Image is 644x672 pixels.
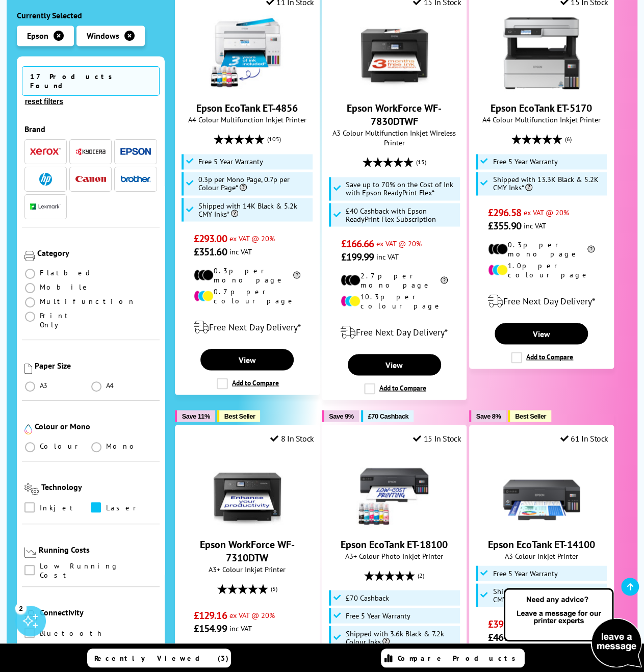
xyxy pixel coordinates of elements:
[194,231,227,245] span: £293.00
[229,610,275,619] span: ex VAT @ 20%
[41,482,157,492] div: Technology
[194,245,227,258] span: £351.60
[37,248,157,258] div: Category
[194,287,301,305] li: 0.7p per colour page
[488,617,521,630] span: £391.04
[40,565,157,576] span: Low Running Cost
[488,630,521,643] span: £469.25
[209,519,286,529] a: Epson WorkForce WF-7310DTW
[381,649,525,667] a: Compare Products
[493,569,557,577] span: Free 5 Year Warranty
[120,175,151,183] img: Brother
[40,502,78,513] span: Inkjet
[181,564,314,574] span: A3+ Colour Inkjet Printer
[488,219,521,232] span: £355.90
[469,410,506,422] button: Save 8%
[22,97,66,106] button: reset filters
[493,158,557,166] span: Free 5 Year Warranty
[40,297,136,306] span: Multifunction
[194,642,301,661] li: 2.7p per mono page
[341,271,448,289] li: 2.7p per mono page
[501,586,644,670] img: Open Live Chat window
[329,412,353,420] span: Save 9%
[356,451,432,527] img: Epson EcoTank ET-18100
[488,537,595,551] a: Epson EcoTank ET-14100
[356,83,432,93] a: Epson WorkForce WF-7830DTWF
[209,83,286,93] a: Epson EcoTank ET-4856
[39,173,52,186] img: HP
[476,412,501,420] span: Save 8%
[24,124,157,134] div: Brand
[117,172,154,186] button: Brother
[194,266,301,284] li: 0.3p per mono page
[341,237,374,250] span: £166.66
[229,246,252,256] span: inc VAT
[217,378,279,389] label: Add to Compare
[40,311,91,329] span: Print Only
[524,207,569,217] span: ex VAT @ 20%
[475,115,608,124] span: A4 Colour Multifunction Inkjet Printer
[194,608,227,622] span: £129.16
[346,629,457,645] span: Shipped with 3.6k Black & 7.2k Colour Inks
[24,364,32,374] img: Paper Size
[346,593,389,602] span: £70 Cashback
[503,83,580,93] a: Epson EcoTank ET-5170
[515,412,546,420] span: Best Seller
[327,551,461,560] span: A3+ Colour Photo Inkjet Printer
[194,622,227,635] span: £154.99
[27,31,48,41] span: Epson
[27,145,64,159] button: Xerox
[30,204,61,210] img: Lexmark
[40,607,157,617] div: Connectivity
[346,206,457,223] span: £40 Cashback with Epson ReadyPrint Flex Subscription
[493,175,604,192] span: Shipped with 13.3K Black & 5.2K CMY Inks*
[524,220,546,230] span: inc VAT
[224,412,255,420] span: Best Seller
[271,579,277,598] span: (5)
[181,313,314,341] div: modal_delivery
[503,15,580,91] img: Epson EcoTank ET-5170
[72,172,109,186] button: Canon
[40,381,49,390] span: A3
[17,10,165,20] div: Currently Selected
[347,101,442,128] a: Epson WorkForce WF-7830DTWF
[488,205,521,219] span: £296.58
[475,287,608,315] div: modal_delivery
[364,383,426,394] label: Add to Compare
[106,442,140,451] span: Mono
[24,424,32,434] img: Colour or Mono
[418,565,424,585] span: (2)
[40,282,90,292] span: Mobile
[40,628,104,639] span: Bluetooth
[341,537,448,551] a: Epson EcoTank ET-18100
[209,451,286,527] img: Epson WorkForce WF-7310DTW
[27,172,64,186] button: HP
[106,502,140,513] span: Laser
[560,433,608,443] div: 61 In Stock
[24,483,39,495] img: Technology
[40,442,82,451] span: Colour
[511,352,573,363] label: Add to Compare
[270,433,314,443] div: 8 In Stock
[75,148,106,156] img: Kyocera
[356,519,432,529] a: Epson EcoTank ET-18100
[503,451,580,527] img: Epson EcoTank ET-14100
[117,145,154,159] button: Epson
[209,15,286,91] img: Epson EcoTank ET-4856
[361,410,414,422] button: £70 Cashback
[40,268,93,277] span: Flatbed
[322,410,358,422] button: Save 9%
[327,318,461,346] div: modal_delivery
[376,251,399,261] span: inc VAT
[196,101,298,115] a: Epson EcoTank ET-4856
[24,251,35,261] img: Category
[341,250,374,263] span: £199.99
[198,158,263,166] span: Free 5 Year Warranty
[475,551,608,560] span: A3 Colour Inkjet Printer
[376,238,422,248] span: ex VAT @ 20%
[181,115,314,124] span: A4 Colour Multifunction Inkjet Printer
[346,180,457,197] span: Save up to 70% on the Cost of Ink with Epson ReadyPrint Flex*
[87,649,231,667] a: Recently Viewed (3)
[106,381,115,390] span: A4
[327,128,461,147] span: A3 Colour Multifunction Inkjet Wireless Printer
